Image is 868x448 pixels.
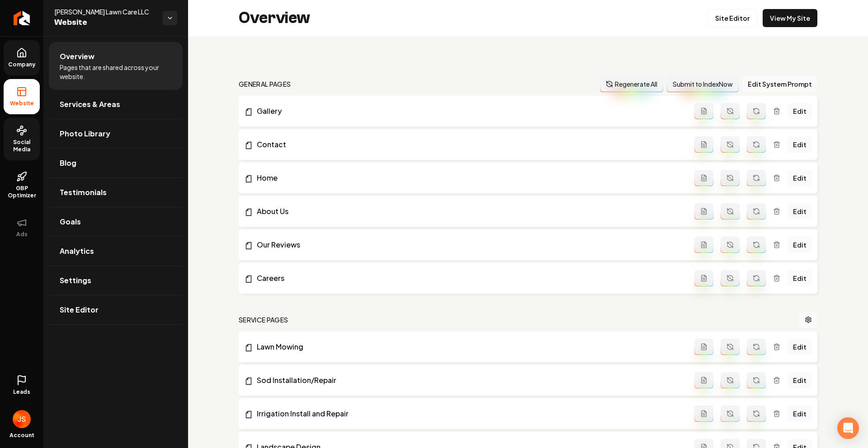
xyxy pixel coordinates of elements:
[244,139,694,150] a: Contact
[763,9,817,27] a: View My Site
[788,203,812,219] a: Edit
[5,61,39,68] span: Company
[788,237,812,253] a: Edit
[60,304,99,315] span: Site Editor
[60,246,94,257] span: Analytics
[13,231,31,238] span: Ads
[694,406,713,422] button: Add admin page prompt
[694,136,713,153] button: Add admin page prompt
[6,100,38,107] span: Website
[788,136,812,153] a: Edit
[239,79,291,89] h2: general pages
[239,9,310,27] h2: Overview
[837,417,859,439] div: Open Intercom Messenger
[49,237,183,266] a: Analytics
[244,408,694,419] a: Irrigation Install and Repair
[742,76,817,92] button: Edit System Prompt
[4,139,40,153] span: Social Media
[60,158,76,168] span: Blog
[694,372,713,388] button: Add admin page prompt
[244,341,694,352] a: Lawn Mowing
[788,339,812,355] a: Edit
[54,7,156,16] span: [PERSON_NAME] Lawn Care LLC
[239,315,288,324] h2: Service Pages
[4,185,40,199] span: GBP Optimizer
[244,106,694,117] a: Gallery
[4,164,40,206] a: GBP Optimizer
[694,237,713,253] button: Add admin page prompt
[49,149,183,177] a: Blog
[13,410,31,428] img: James Shamoun
[694,339,713,355] button: Add admin page prompt
[788,103,812,119] a: Edit
[49,266,183,295] a: Settings
[244,173,694,183] a: Home
[49,90,183,119] a: Services & Areas
[49,207,183,236] a: Goals
[60,275,91,286] span: Settings
[4,368,40,403] a: Leads
[60,187,107,198] span: Testimonials
[244,239,694,250] a: Our Reviews
[9,432,34,439] span: Account
[667,76,739,92] button: Submit to IndexNow
[788,406,812,422] a: Edit
[49,295,183,324] a: Site Editor
[600,76,663,92] button: Regenerate All
[244,206,694,217] a: About Us
[49,178,183,207] a: Testimonials
[694,103,713,119] button: Add admin page prompt
[788,372,812,388] a: Edit
[694,203,713,219] button: Add admin page prompt
[60,63,172,81] span: Pages that are shared across your website.
[54,16,156,29] span: Website
[13,388,30,396] span: Leads
[60,51,94,62] span: Overview
[14,11,30,25] img: Rebolt Logo
[4,210,40,245] button: Ads
[788,170,812,186] a: Edit
[244,273,694,284] a: Careers
[49,119,183,148] a: Photo Library
[60,128,110,139] span: Photo Library
[60,99,120,110] span: Services & Areas
[4,118,40,160] a: Social Media
[4,40,40,75] a: Company
[244,375,694,386] a: Sod Installation/Repair
[694,170,713,186] button: Add admin page prompt
[788,270,812,286] a: Edit
[60,216,81,227] span: Goals
[694,270,713,286] button: Add admin page prompt
[708,9,757,27] a: Site Editor
[13,406,31,428] button: Open user button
